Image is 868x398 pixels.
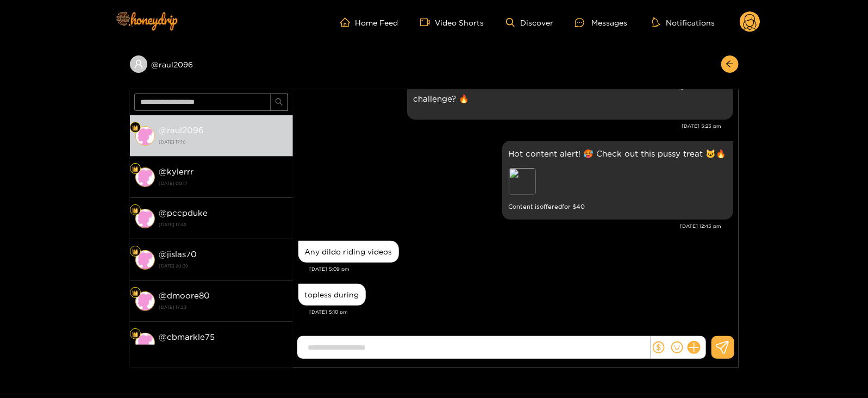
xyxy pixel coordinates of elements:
[159,250,197,259] strong: @ jislas70
[130,55,293,73] div: @raul2096
[653,341,665,353] span: dollar
[132,207,139,214] img: Fan Level
[132,331,139,338] img: Fan Level
[159,332,215,341] strong: @ cbmarkle75
[275,98,283,107] span: search
[305,290,359,299] div: topless during
[135,250,155,270] img: conversation
[134,59,143,69] span: user
[159,261,288,271] strong: [DATE] 20:39
[298,222,722,230] div: [DATE] 12:43 pm
[135,126,155,146] img: conversation
[420,17,435,27] span: video-camera
[298,241,399,263] div: Sep. 17, 5:09 pm
[135,291,155,311] img: conversation
[298,284,366,306] div: Sep. 17, 5:10 pm
[649,17,718,28] button: Notifications
[132,166,139,172] img: Fan Level
[132,248,139,255] img: Fan Level
[340,17,398,27] a: Home Feed
[159,126,204,135] strong: @ raul2096
[159,137,288,147] strong: [DATE] 17:10
[651,339,667,356] button: dollar
[305,247,392,256] div: Any dildo riding videos
[310,265,733,273] div: [DATE] 5:09 pm
[671,341,683,353] span: smile
[298,122,722,130] div: [DATE] 5:23 pm
[132,290,139,296] img: Fan Level
[271,94,288,111] button: search
[159,178,288,188] strong: [DATE] 00:17
[502,141,733,220] div: Sep. 6, 12:43 pm
[310,308,733,316] div: [DATE] 5:10 pm
[575,16,627,29] div: Messages
[159,208,208,217] strong: @ pccpduke
[135,167,155,187] img: conversation
[132,125,139,131] img: Fan Level
[509,147,727,160] p: Hot content alert! 🥵 Check out this pussy treat 🐱🔥
[726,60,734,69] span: arrow-left
[135,209,155,228] img: conversation
[135,333,155,352] img: conversation
[414,80,727,105] p: Let's add some excitement! Send me a video and I'll rate it. Ready for the challenge? 🔥
[506,18,553,27] a: Discover
[420,17,484,27] a: Video Shorts
[159,344,288,353] strong: [DATE] 17:23
[159,167,194,176] strong: @ kylerrr
[159,220,288,229] strong: [DATE] 17:42
[159,302,288,312] strong: [DATE] 17:23
[721,55,739,73] button: arrow-left
[407,73,733,120] div: Aug. 28, 5:23 pm
[509,201,727,213] small: Content is offered for $ 40
[340,17,355,27] span: home
[159,291,210,300] strong: @ dmoore80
